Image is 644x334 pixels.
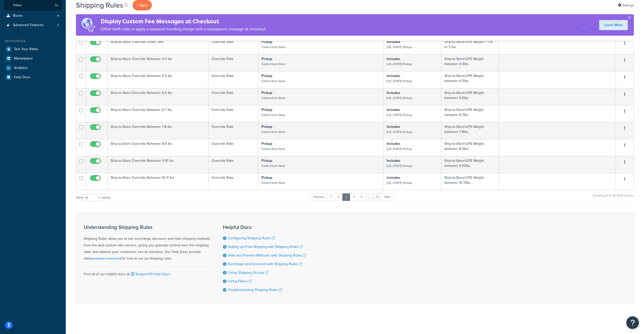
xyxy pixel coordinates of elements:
[4,63,62,72] a: Analytics
[327,193,335,201] a: 1
[228,270,268,275] a: Using Shipping Groups
[599,20,628,30] a: Learn More
[261,124,272,129] strong: Pickup
[209,173,258,190] td: Override Rate
[387,124,400,129] strong: Includes
[108,105,209,122] td: Ship-to-Store Override Between 6-7 lbs
[387,181,412,185] small: [US_STATE] Pickup
[4,21,62,30] a: Advanced Features 8
[261,73,272,78] strong: Pickup
[261,62,285,66] small: Collect from Store
[387,73,400,78] strong: Includes
[387,107,400,112] strong: Includes
[261,130,285,134] small: Collect from Store
[365,193,374,201] a: …
[4,54,62,63] a: Marketplace
[55,3,58,8] span: 65
[57,23,59,27] span: 8
[261,56,272,62] strong: Pickup
[4,45,62,54] a: Test Your Rates
[84,224,210,230] h3: Understanding Shipping Rules
[13,14,23,18] span: Boxes
[334,193,343,201] a: 2
[261,158,272,163] strong: Pickup
[618,2,634,9] a: Settings
[108,173,209,190] td: Ship-to-Store Override Between 10-11 lbs
[83,194,102,202] select: Showentries
[14,66,28,70] span: Analytics
[441,88,499,105] td: Ship-to-Store/UPS Weight between 5-6lbs
[261,79,285,83] small: Collect from Store
[441,54,499,71] td: Ship-to-Store/UPS Weight between 3-4lbs
[108,122,209,139] td: Ship-to-Store Override Between 7-8 lbs
[108,156,209,173] td: Ship-to-Store Override Between 9-10 lbs
[223,224,306,230] h3: Helpful Docs
[228,261,302,267] a: Surcharge and Discount with Shipping Rules
[108,37,209,54] td: Ship-to-Store Override under 3lbs
[84,224,210,262] div: Shipping Rules allow you to set, surcharge, discount, and hide shipping methods from live and cus...
[228,235,275,241] a: Configuring Shipping Rules
[387,158,400,163] strong: Includes
[13,23,44,27] span: Advanced Features
[14,47,38,51] span: Test Your Rates
[130,271,170,277] a: ShipperHQ Help Docs
[108,71,209,88] td: Ship-to-Store Override Between 4-5 lbs
[4,11,62,21] a: Boxes
[387,96,412,100] small: [US_STATE] Pickup
[310,193,328,201] a: Previous
[4,1,62,10] li: Filters
[261,45,285,49] small: Collect from Store
[14,56,33,61] span: Marketplace
[261,39,272,45] strong: Pickup
[14,75,30,80] span: Help Docs
[261,147,285,151] small: Collect from Store
[4,1,62,10] a: Filters 65
[357,193,366,201] a: 5
[350,193,358,201] a: 4
[92,256,121,261] a: example scenarios
[84,267,210,278] div: Find all of our helpful docs at:
[387,45,412,49] small: [US_STATE] Pickup
[261,141,272,146] strong: Pickup
[101,26,267,33] p: Offset tariff costs or apply a seasonal handling charge with a transparent message at checkout.
[261,90,272,95] strong: Pickup
[441,156,499,173] td: Ship-to-Store/UPS Weight between 9-10lbs
[387,39,400,45] strong: Includes
[441,122,499,139] td: Ship-to-Store/UPS Weight between 7-8lbs
[228,253,306,258] a: Hide and Prevent Methods with Shipping Rules
[373,193,382,201] a: 9
[387,141,400,146] strong: Includes
[626,316,639,329] button: Open Resource Center
[441,37,499,54] td: Ship-to-Store/UPS Weight < 1 lb to 3 lbs
[108,139,209,156] td: Ship-to-Store Override Between 8-9 lbs
[342,193,350,201] a: 3
[209,105,258,122] td: Override Rate
[209,156,258,173] td: Override Rate
[387,79,412,83] small: [US_STATE] Pickup
[228,279,252,284] a: Using Filters
[108,54,209,71] td: Ship-to-Store Override Between 3-4 lbs
[261,96,285,100] small: Collect from Store
[209,54,258,71] td: Override Rate
[209,122,258,139] td: Override Rate
[593,193,634,204] div: Showing 21 to 30 of 82 entries
[13,3,22,8] span: Filters
[441,71,499,88] td: Ship-to-Store/UPS Weight between 4-5lbs
[387,56,400,62] strong: Includes
[228,287,282,292] a: Troubleshooting Shipping Rules
[4,39,62,43] div: Resources
[387,130,412,134] small: [US_STATE] Pickup
[261,113,285,117] small: Collect from Store
[441,173,499,190] td: Ship-to-Store/UPS Weight between 10-11lbs
[4,21,62,30] li: Advanced Features
[261,175,272,180] strong: Pickup
[261,164,285,168] small: Collect from Store
[101,17,267,26] h4: Display Custom Fee Messages at Checkout
[76,0,123,10] h1: Shipping Rules
[387,90,400,95] strong: Includes
[4,73,62,82] li: Help Docs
